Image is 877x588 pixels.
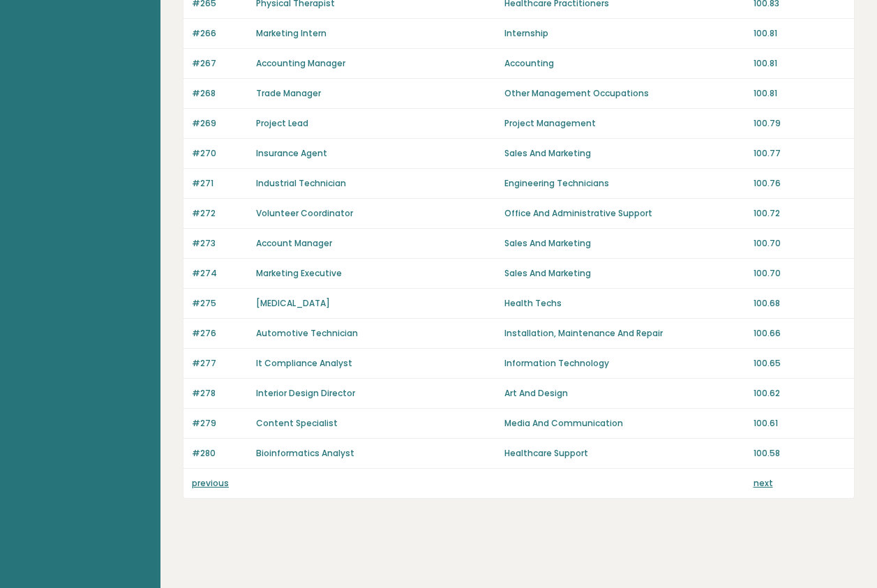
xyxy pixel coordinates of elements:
[754,447,846,460] p: 100.58
[192,297,248,310] p: #275
[192,417,248,430] p: #279
[754,297,846,310] p: 100.68
[256,417,338,429] a: Content Specialist
[504,327,745,340] p: Installation, Maintenance And Repair
[754,267,846,280] p: 100.70
[256,447,354,459] a: Bioinformatics Analyst
[504,387,745,400] p: Art And Design
[192,357,248,370] p: #277
[256,297,330,309] a: [MEDICAL_DATA]
[754,207,846,220] p: 100.72
[504,117,745,130] p: Project Management
[754,417,846,430] p: 100.61
[504,147,745,160] p: Sales And Marketing
[256,237,332,249] a: Account Manager
[256,387,355,399] a: Interior Design Director
[754,177,846,190] p: 100.76
[192,387,248,400] p: #278
[504,87,745,100] p: Other Management Occupations
[192,237,248,250] p: #273
[504,357,745,370] p: Information Technology
[192,327,248,340] p: #276
[256,177,346,189] a: Industrial Technician
[504,57,745,70] p: Accounting
[256,357,352,369] a: It Compliance Analyst
[256,327,358,339] a: Automotive Technician
[192,117,248,130] p: #269
[754,87,846,100] p: 100.81
[192,447,248,460] p: #280
[754,117,846,130] p: 100.79
[504,447,745,460] p: Healthcare Support
[192,267,248,280] p: #274
[256,27,327,39] a: Marketing Intern
[504,207,745,220] p: Office And Administrative Support
[192,57,248,70] p: #267
[754,357,846,370] p: 100.65
[754,57,846,70] p: 100.81
[192,87,248,100] p: #268
[754,477,773,489] a: next
[256,57,345,69] a: Accounting Manager
[192,147,248,160] p: #270
[192,177,248,190] p: #271
[256,87,321,99] a: Trade Manager
[256,147,327,159] a: Insurance Agent
[754,27,846,40] p: 100.81
[504,237,745,250] p: Sales And Marketing
[754,387,846,400] p: 100.62
[754,147,846,160] p: 100.77
[256,207,353,219] a: Volunteer Coordinator
[754,237,846,250] p: 100.70
[192,207,248,220] p: #272
[256,117,308,129] a: Project Lead
[504,27,745,40] p: Internship
[504,177,745,190] p: Engineering Technicians
[256,267,342,279] a: Marketing Executive
[192,27,248,40] p: #266
[504,297,745,310] p: Health Techs
[504,417,745,430] p: Media And Communication
[192,477,229,489] a: previous
[504,267,745,280] p: Sales And Marketing
[754,327,846,340] p: 100.66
